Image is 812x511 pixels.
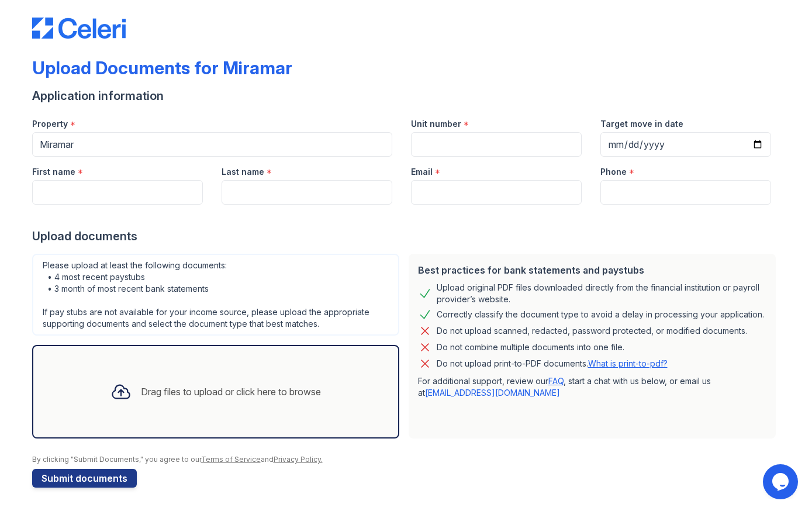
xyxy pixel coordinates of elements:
[418,375,766,399] p: For additional support, review our , start a chat with us below, or email us at
[141,385,321,399] div: Drag files to upload or click here to browse
[274,455,323,464] a: Privacy Policy.
[548,376,564,386] a: FAQ
[32,228,780,244] div: Upload documents
[437,324,747,338] div: Do not upload scanned, redacted, password protected, or modified documents.
[600,118,683,130] label: Target move in date
[411,166,433,178] label: Email
[600,166,627,178] label: Phone
[222,166,264,178] label: Last name
[32,88,780,104] div: Application information
[411,118,461,130] label: Unit number
[32,118,68,130] label: Property
[437,358,668,370] p: Do not upload print-to-PDF documents.
[425,388,560,398] a: [EMAIL_ADDRESS][DOMAIN_NAME]
[437,308,764,322] div: Correctly classify the document type to avoid a delay in processing your application.
[418,263,766,277] div: Best practices for bank statements and paystubs
[437,282,766,305] div: Upload original PDF files downloaded directly from the financial institution or payroll provider’...
[763,464,800,499] iframe: chat widget
[588,358,668,368] a: What is print-to-pdf?
[32,18,126,39] img: CE_Logo_Blue-a8612792a0a2168367f1c8372b55b34899dd931a85d93a1a3d3e32e68fde9ad4.png
[32,254,399,336] div: Please upload at least the following documents: • 4 most recent paystubs • 3 month of most recent...
[32,57,292,78] div: Upload Documents for Miramar
[437,340,624,354] div: Do not combine multiple documents into one file.
[32,455,780,464] div: By clicking "Submit Documents," you agree to our and
[201,455,261,464] a: Terms of Service
[32,166,75,178] label: First name
[32,469,137,488] button: Submit documents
